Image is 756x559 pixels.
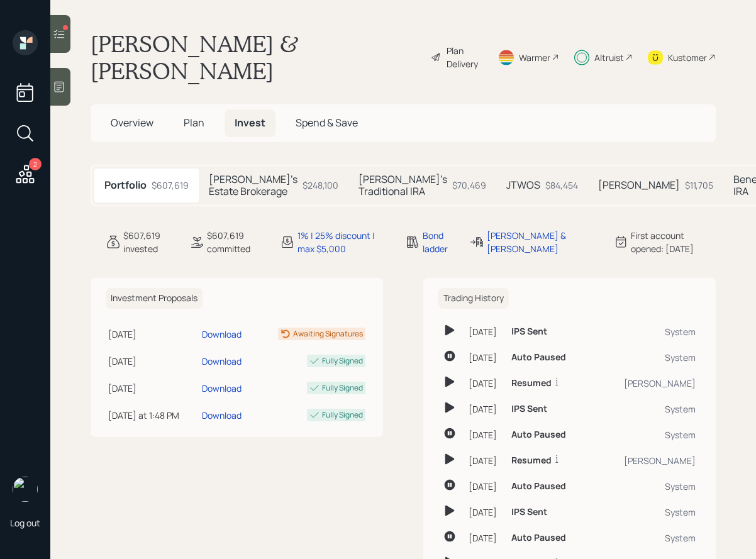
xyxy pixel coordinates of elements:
h5: [PERSON_NAME]'s Estate Brokerage [209,174,297,197]
h5: [PERSON_NAME] [598,179,680,191]
div: Fully Signed [322,355,363,367]
div: 1% | 25% discount | max $5,000 [297,229,389,255]
div: [DATE] [469,428,501,441]
div: Kustomer [668,51,707,64]
div: $84,454 [545,179,578,192]
div: $11,705 [685,179,713,192]
div: [DATE] [469,454,501,467]
span: Spend & Save [296,116,358,130]
div: System [614,428,696,441]
h6: Auto Paused [511,533,566,543]
span: Invest [235,116,265,130]
div: System [614,402,696,416]
h6: Resumed [511,455,552,466]
div: Log out [10,517,40,529]
h5: Portfolio [104,179,147,191]
div: Download [202,355,242,368]
div: Warmer [519,51,550,64]
div: [DATE] [469,531,501,545]
div: [DATE] [469,351,501,364]
div: Bond ladder [423,229,455,255]
h6: Investment Proposals [106,288,203,309]
div: [DATE] [469,402,501,416]
div: [PERSON_NAME] [614,454,696,467]
div: Awaiting Signatures [293,328,363,340]
div: $607,619 invested [123,229,174,255]
div: Plan Delivery [447,44,482,70]
div: $607,619 committed [207,229,265,255]
div: Download [202,328,242,341]
div: Fully Signed [322,382,363,394]
div: Download [202,382,242,395]
div: [DATE] [108,328,197,341]
img: sami-boghos-headshot.png [13,477,38,502]
span: Overview [111,116,153,130]
div: System [614,325,696,338]
div: [DATE] [108,355,197,368]
div: First account opened: [DATE] [631,229,716,255]
h5: [PERSON_NAME]'s Traditional IRA [359,174,447,197]
div: 2 [29,158,42,170]
div: System [614,351,696,364]
h6: Auto Paused [511,481,566,492]
h5: JTWOS [506,179,540,191]
div: [DATE] at 1:48 PM [108,409,197,422]
div: [PERSON_NAME] [614,377,696,390]
div: $248,100 [303,179,338,192]
div: Fully Signed [322,409,363,421]
div: [DATE] [469,377,501,390]
div: Download [202,409,242,422]
div: [PERSON_NAME] & [PERSON_NAME] [487,229,598,255]
div: System [614,506,696,519]
div: System [614,480,696,493]
div: [DATE] [108,382,197,395]
h6: Resumed [511,378,552,389]
div: Altruist [594,51,624,64]
div: [DATE] [469,325,501,338]
div: [DATE] [469,480,501,493]
div: [DATE] [469,506,501,519]
h6: IPS Sent [511,404,547,414]
h1: [PERSON_NAME] & [PERSON_NAME] [91,30,421,84]
span: Plan [184,116,204,130]
h6: Auto Paused [511,429,566,440]
div: System [614,531,696,545]
h6: IPS Sent [511,507,547,517]
h6: Auto Paused [511,352,566,363]
h6: Trading History [438,288,509,309]
div: $70,469 [452,179,486,192]
h6: IPS Sent [511,326,547,337]
div: $607,619 [152,179,189,192]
